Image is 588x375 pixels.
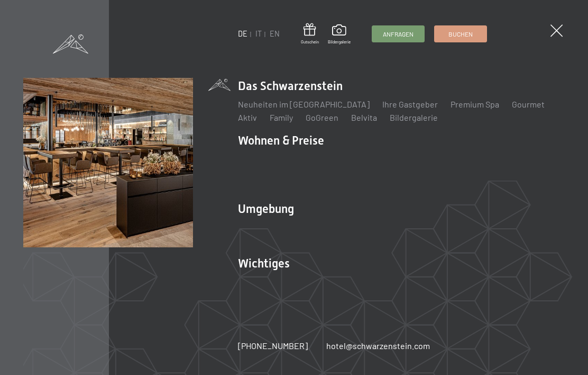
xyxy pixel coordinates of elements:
[390,112,438,122] a: Bildergalerie
[351,112,377,122] a: Belvita
[383,30,414,39] span: Anfragen
[301,23,319,45] a: Gutschein
[238,340,308,352] a: [PHONE_NUMBER]
[306,112,338,122] a: GoGreen
[451,99,499,109] a: Premium Spa
[512,99,545,109] a: Gourmet
[448,30,473,39] span: Buchen
[238,341,308,351] span: [PHONE_NUMBER]
[372,26,424,42] a: Anfragen
[270,29,280,38] a: EN
[326,340,430,352] a: hotel@schwarzenstein.com
[238,99,370,109] a: Neuheiten im [GEOGRAPHIC_DATA]
[255,29,262,38] a: IT
[238,112,257,122] a: Aktiv
[301,39,319,45] span: Gutschein
[238,29,247,38] a: DE
[328,24,351,44] a: Bildergalerie
[435,26,486,42] a: Buchen
[328,39,351,45] span: Bildergalerie
[270,112,293,122] a: Family
[382,99,438,109] a: Ihre Gastgeber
